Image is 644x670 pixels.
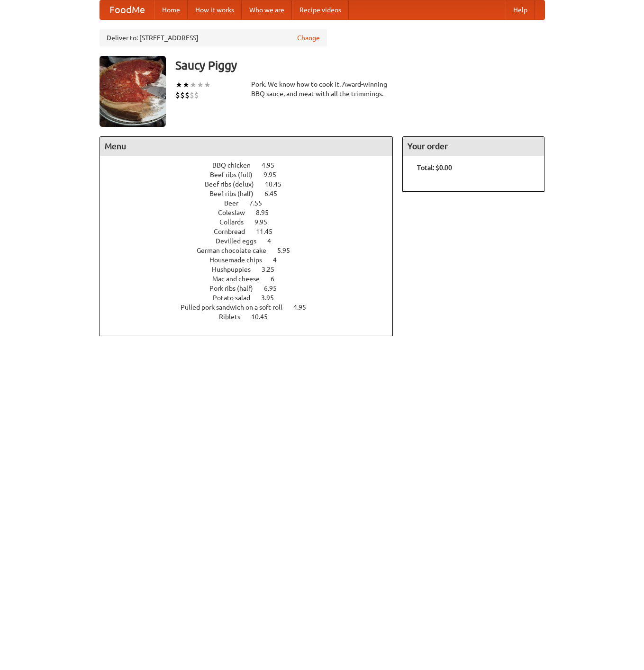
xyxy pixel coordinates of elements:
[214,228,254,235] span: Cornbread
[190,80,197,90] li: ★
[263,171,286,179] span: 9.95
[224,199,248,207] span: Beer
[185,90,190,100] li: $
[219,313,250,321] span: Riblets
[251,80,393,98] div: Pork. We know how to cook it. Award-winning BBQ sauce, and meat with all the trimmings.
[218,209,254,216] span: Coleslaw
[256,209,278,216] span: 8.95
[219,218,285,226] a: Collards 9.95
[265,180,291,188] span: 10.45
[100,0,154,19] a: FoodMe
[205,180,263,188] span: Beef ribs (delux)
[218,209,286,216] a: Coleslaw 8.95
[262,161,284,169] span: 4.95
[205,180,299,188] a: Beef ribs (delux) 10.45
[249,199,272,207] span: 7.55
[264,190,287,197] span: 6.45
[277,247,299,254] span: 5.95
[209,285,294,292] a: Pork ribs (half) 6.95
[417,164,452,171] b: Total: $0.00
[267,237,281,245] span: 4
[209,256,272,264] span: Housemade chips
[254,218,277,226] span: 9.95
[194,90,199,100] li: $
[214,228,290,235] a: Cornbread 11.45
[175,80,182,90] li: ★
[271,275,284,283] span: 6
[100,56,166,127] img: angular.jpg
[216,237,289,245] a: Devilled eggs 4
[212,161,292,169] a: BBQ chicken 4.95
[188,0,242,19] a: How it works
[292,0,349,19] a: Recipe videos
[297,33,320,43] a: Change
[210,171,262,179] span: Beef ribs (full)
[273,256,286,264] span: 4
[242,0,292,19] a: Who we are
[182,80,190,90] li: ★
[197,80,204,90] li: ★
[212,161,260,169] span: BBQ chicken
[219,218,253,226] span: Collards
[210,171,294,179] a: Beef ribs (full) 9.95
[181,304,292,311] span: Pulled pork sandwich on a soft roll
[216,237,266,245] span: Devilled eggs
[154,0,188,19] a: Home
[212,266,260,273] span: Hushpuppies
[256,228,282,235] span: 11.45
[212,275,292,283] a: Mac and cheese 6
[181,304,324,311] a: Pulled pork sandwich on a soft roll 4.95
[262,266,284,273] span: 3.25
[100,137,393,156] h4: Menu
[293,304,316,311] span: 4.95
[209,190,263,197] span: Beef ribs (half)
[204,80,211,90] li: ★
[175,56,545,75] h3: Saucy Piggy
[209,256,294,264] a: Housemade chips 4
[264,285,286,292] span: 6.95
[175,90,180,100] li: $
[213,294,291,302] a: Potato salad 3.95
[506,0,535,19] a: Help
[209,285,263,292] span: Pork ribs (half)
[219,313,285,321] a: Riblets 10.45
[197,247,276,254] span: German chocolate cake
[197,247,308,254] a: German chocolate cake 5.95
[261,294,283,302] span: 3.95
[100,29,327,46] div: Deliver to: [STREET_ADDRESS]
[180,90,185,100] li: $
[403,137,544,156] h4: Your order
[212,266,292,273] a: Hushpuppies 3.25
[209,190,295,197] a: Beef ribs (half) 6.45
[212,275,269,283] span: Mac and cheese
[224,199,280,207] a: Beer 7.55
[190,90,194,100] li: $
[213,294,260,302] span: Potato salad
[251,313,277,321] span: 10.45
